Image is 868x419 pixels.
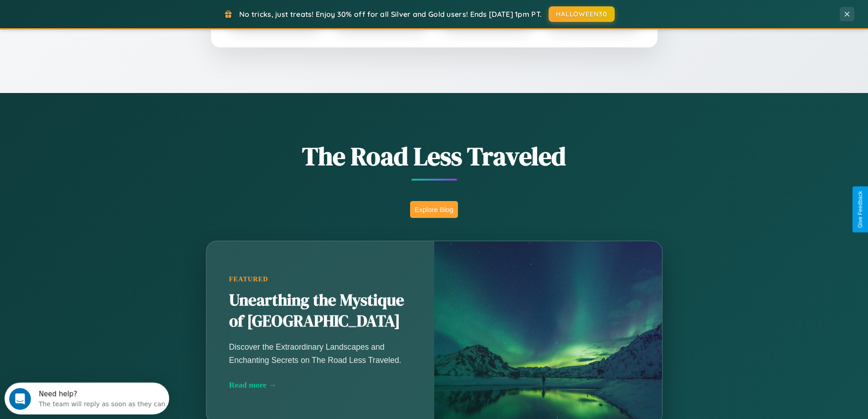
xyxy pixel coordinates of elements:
h2: Unearthing the Mystique of [GEOGRAPHIC_DATA] [229,290,411,332]
iframe: Intercom live chat discovery launcher [5,383,169,414]
div: Open Intercom Messenger [4,4,169,29]
iframe: Intercom live chat [9,388,31,410]
p: Discover the Extraordinary Landscapes and Enchanting Secrets on The Road Less Traveled. [229,341,411,366]
div: Give Feedback [857,191,863,228]
span: No tricks, just treats! Enjoy 30% off for all Silver and Gold users! Ends [DATE] 1pm PT. [239,10,542,19]
div: The team will reply as soon as they can [34,15,161,25]
div: Read more → [229,380,411,390]
button: Explore Blog [410,201,458,218]
div: Featured [229,275,411,283]
h1: The Road Less Traveled [161,139,708,174]
div: Need help? [34,8,161,15]
button: HALLOWEEN30 [549,6,615,22]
